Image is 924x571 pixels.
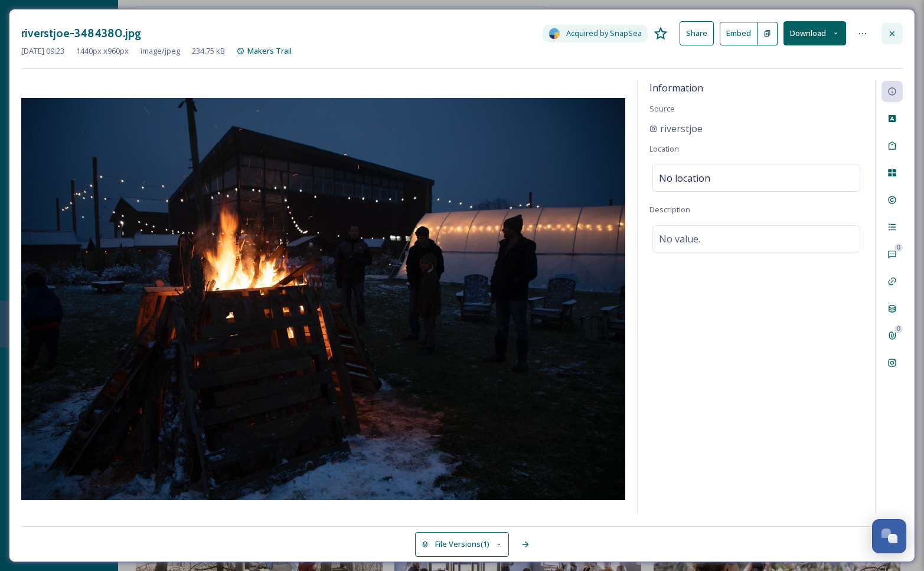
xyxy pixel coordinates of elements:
span: Information [649,81,703,94]
div: 0 [894,244,903,252]
img: snapsea-logo.png [548,28,560,40]
span: image/jpeg [141,45,180,57]
span: 1440 px x 960 px [76,45,129,57]
span: Source [649,103,675,114]
span: Makers Trail [247,45,292,56]
span: No value. [659,232,700,246]
span: Description [649,204,690,215]
span: Location [649,143,679,154]
img: riverstjoe-3484380.jpg [21,98,625,500]
button: Embed [720,22,758,45]
span: Acquired by SnapSea [566,28,642,39]
span: 234.75 kB [192,45,225,57]
span: No location [659,171,710,185]
span: riverstjoe [660,122,703,136]
button: Open Chat [872,519,906,553]
div: 0 [894,325,903,333]
button: File Versions(1) [415,532,510,556]
button: Share [680,21,714,45]
a: riverstjoe [649,122,703,136]
h3: riverstjoe-3484380.jpg [21,25,141,42]
span: [DATE] 09:23 [21,45,64,57]
button: Download [783,21,846,45]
